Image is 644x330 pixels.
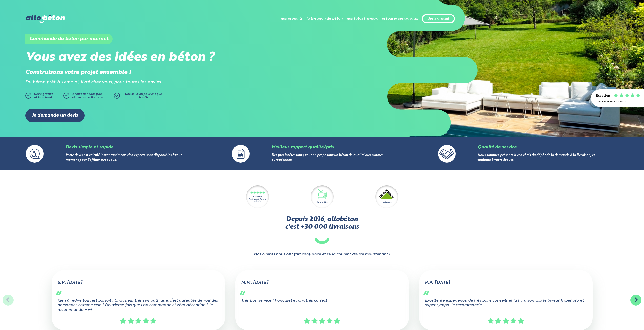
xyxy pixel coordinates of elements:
div: Excellent [596,94,612,98]
a: Je demande un devis [25,109,85,122]
a: Une solution pour chaque chantier [114,93,164,101]
li: la livraison de béton [306,13,343,25]
a: Devis gratuitet immédiat [25,93,61,101]
div: 4.7/5 sur 2300 avis clients [246,198,269,203]
span: Devis gratuit et immédiat [34,93,53,99]
h2: Depuis 2016, allobéton c'est +30 000 livraisons [26,216,618,244]
h1: Commande de béton par internet [25,34,113,44]
li: préparer ses travaux [382,13,418,25]
span: Annulation sans frais 48h avant la livraison [72,93,103,99]
a: Nous sommes présents à vos côtés du dépôt de la demande à la livraison, et toujours à votre écoute. [477,153,595,162]
a: Devis simple et rapide [66,145,113,149]
div: Rien à redire tout est parfait ! Chauffeur très sympathique, c’est agréable de voir des personnes... [57,291,219,312]
div: P.P. [DATE] [425,280,587,285]
div: Vu à la télé [317,201,327,204]
div: Très bon service ! Ponctuel et prix très correct [241,291,403,303]
h2: Vous avez des idées en béton ? [25,50,322,65]
strong: Nos clients nous ont fait confiance et se la coulent douce maintenant ! [254,251,390,257]
div: Excellente expérience, de très bons conseils et la livraison top le livreur hyper pro et super sy... [425,291,587,308]
a: Qualité de service [477,145,517,149]
a: Annulation sans frais48h avant la livraison [63,93,114,101]
li: nos tutos travaux [347,13,378,25]
div: M.M. [DATE] [241,280,403,285]
a: Meilleur rapport qualité/prix [272,145,334,149]
div: Excellent [253,196,262,198]
div: S.P. [DATE] [57,280,219,285]
a: Votre devis est calculé instantanément. Nos experts sont disponibles à tout moment pour l'affiner... [66,153,182,162]
img: allobéton [26,15,65,23]
div: 4.7/5 sur 2300 avis clients [596,100,639,103]
span: Une solution pour chaque chantier [125,93,162,99]
strong: Construisons votre projet ensemble ! [25,69,131,75]
a: Des prix intéressants, tout en proposant un béton de qualité aux normes européennes. [272,153,383,162]
a: devis gratuit [427,17,449,21]
div: Partenaire [382,201,391,204]
i: Du béton prêt-à-l'emploi, livré chez vous, pour toutes les envies. [25,80,162,84]
li: nos produits [281,13,302,25]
